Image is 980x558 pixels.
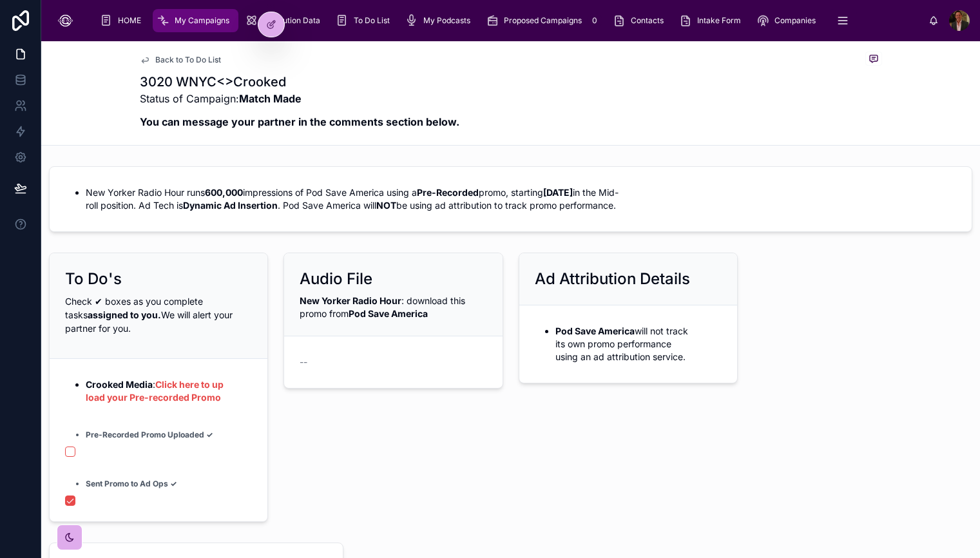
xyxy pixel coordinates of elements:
a: Companies [753,9,825,32]
span: : download this promo from [300,295,465,319]
span: Back to To Do List [155,55,221,65]
strong: Dynamic Ad Insertion [183,200,278,211]
a: My Podcasts [401,9,479,32]
p: Check ✔︎ boxes as you complete tasks We will alert your partner for you. [65,294,252,335]
span: -- [300,356,307,369]
strong: Match Made [239,92,302,105]
div: 0 [587,13,602,28]
h2: Audio File [300,269,372,289]
li: New Yorker Radio Hour runs impressions of Pod Save America using a promo, starting in the Mid-rol... [86,186,956,212]
img: App logo [52,10,79,31]
strong: Pod Save America [555,325,635,336]
h2: To Do's [65,269,122,289]
li: : [86,378,252,404]
span: Intake Form [697,15,741,26]
strong: Crooked Media [86,379,153,390]
p: Status of Campaign: [140,91,459,106]
a: Proposed Campaigns0 [482,9,606,32]
strong: You can message your partner in the comments section below. [140,115,459,128]
span: To Do List [354,15,390,26]
strong: Sent Promo to Ad Ops ✓ [86,479,177,488]
span: Attribution Data [263,15,320,26]
span: HOME [118,15,141,26]
a: To Do List [332,9,399,32]
a: Back to To Do List [140,55,221,65]
span: My Campaigns [175,15,229,26]
h1: 3020 WNYC<>Crooked [140,73,459,91]
strong: [DATE] [543,187,573,198]
a: Attribution Data [241,9,329,32]
span: Companies [774,15,816,26]
strong: NOT [376,200,396,211]
h2: Ad Attribution Details [535,269,690,289]
div: scrollable content [90,6,928,35]
span: My Podcasts [423,15,470,26]
a: Intake Form [675,9,750,32]
a: HOME [96,9,150,32]
span: Contacts [631,15,664,26]
strong: Pre-Recorded [417,187,479,198]
span: Proposed Campaigns [504,15,582,26]
strong: 600,000 [205,187,243,198]
strong: Pre-Recorded Promo Uploaded ✓ [86,430,213,439]
strong: New Yorker Radio Hour [300,295,401,306]
strong: Pod Save America [349,308,428,319]
a: Contacts [609,9,673,32]
li: will not track its own promo performance using an ad attribution service. [555,325,722,363]
strong: assigned to you. [88,309,161,320]
a: My Campaigns [153,9,238,32]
